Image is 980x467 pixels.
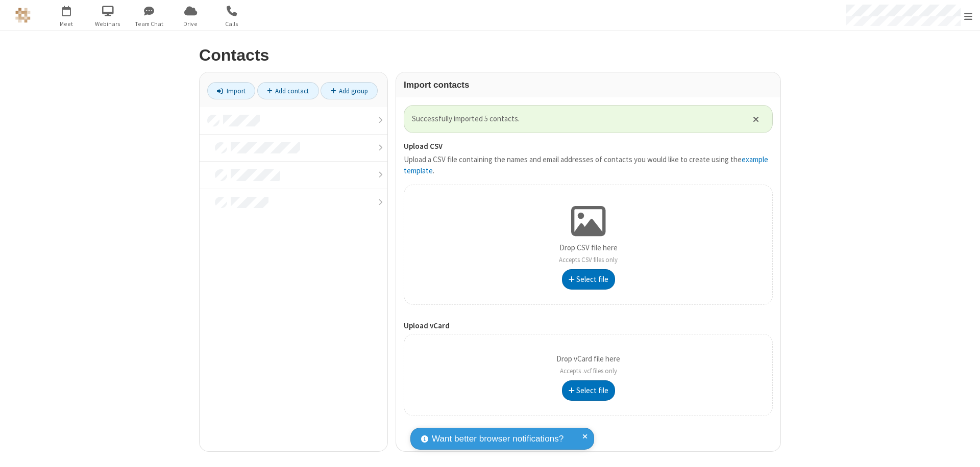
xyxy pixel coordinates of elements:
span: Webinars [89,19,127,29]
span: Want better browser notifications? [432,432,563,446]
a: Add group [321,82,378,99]
p: Drop vCard file here [556,353,620,376]
label: Upload vCard [404,320,773,332]
a: Add contact [257,82,319,99]
span: Team Chat [130,19,168,29]
span: Calls [213,19,251,29]
p: Upload a CSV file containing the names and email addresses of contacts you would like to create u... [404,154,773,177]
span: Accepts CSV files only [559,255,618,264]
p: Drop CSV file here [559,242,618,265]
button: Select file [562,380,615,401]
h2: Contacts [199,46,781,64]
a: Import [207,82,255,99]
h3: Import contacts [404,80,773,90]
button: Select file [562,269,615,290]
span: Accepts .vcf files only [560,367,617,375]
span: Drive [171,19,210,29]
button: Close alert [748,111,765,126]
label: Upload CSV [404,141,773,152]
span: Meet [47,19,86,29]
span: Successfully imported 5 contacts. [412,113,740,125]
img: QA Selenium DO NOT DELETE OR CHANGE [15,8,31,23]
